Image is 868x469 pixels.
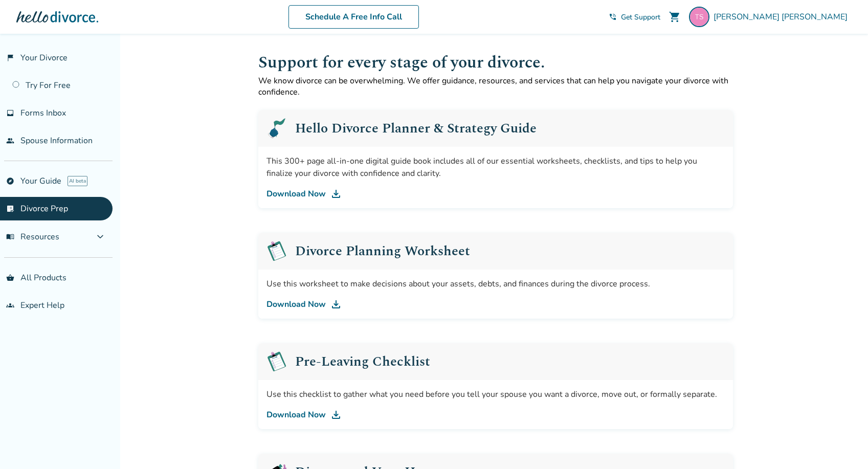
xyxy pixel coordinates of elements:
span: AI beta [68,176,87,186]
div: Use this worksheet to make decisions about your assets, debts, and finances during the divorce pr... [266,278,725,290]
span: explore [6,177,14,185]
a: phone_in_talkGet Support [609,12,660,22]
span: list_alt_check [6,205,14,213]
img: Pre-Leaving Checklist [266,241,287,261]
img: 33spins@gmail.com [689,7,709,27]
iframe: Chat Widget [817,420,868,469]
span: [PERSON_NAME] [PERSON_NAME] [714,11,852,23]
span: Resources [6,231,59,242]
span: shopping_basket [6,274,14,282]
img: DL [330,298,342,310]
span: people [6,137,14,145]
div: This 300+ page all-in-one digital guide book includes all of our essential worksheets, checklists... [266,155,725,180]
span: Get Support [621,12,660,22]
span: phone_in_talk [609,13,617,21]
span: Forms Inbox [20,107,66,119]
span: menu_book [6,233,14,241]
img: DL [330,188,342,200]
h2: Pre-Leaving Checklist [295,355,430,368]
span: expand_more [94,231,106,243]
div: Use this checklist to gather what you need before you tell your spouse you want a divorce, move o... [266,388,725,400]
h2: Hello Divorce Planner & Strategy Guide [295,122,537,135]
a: Download Now [266,188,725,200]
img: DL [330,409,342,421]
a: Download Now [266,298,725,310]
a: Schedule A Free Info Call [288,5,419,29]
a: Download Now [266,409,725,421]
span: flag_2 [6,54,14,62]
h1: Support for every stage of your divorce. [258,50,733,75]
img: Planner [266,118,287,139]
span: groups [6,301,14,309]
h2: Divorce Planning Worksheet [295,244,470,258]
p: We know divorce can be overwhelming. We offer guidance, resources, and services that can help you... [258,75,733,98]
span: inbox [6,109,14,117]
span: shopping_cart [669,11,681,23]
img: Pre-Leaving Checklist [266,351,287,372]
